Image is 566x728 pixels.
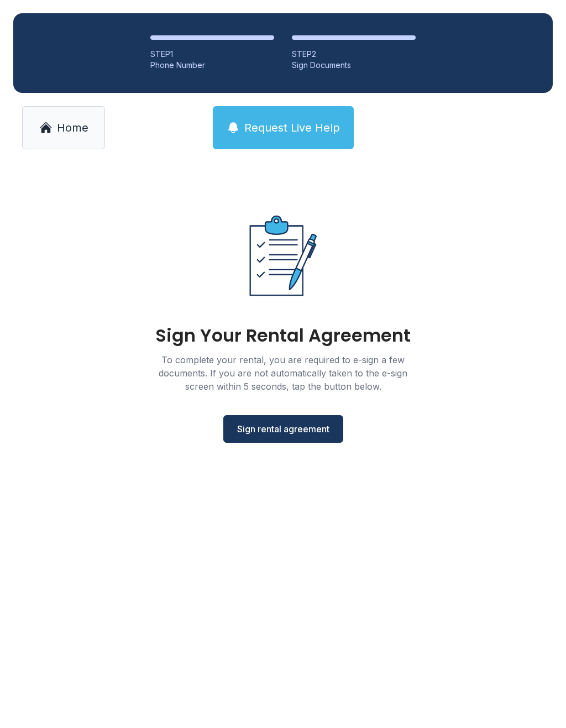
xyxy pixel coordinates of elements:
[57,120,88,135] span: Home
[145,353,421,393] div: To complete your rental, you are required to e-sign a few documents. If you are not automatically...
[292,60,416,71] div: Sign Documents
[292,49,416,60] div: STEP 2
[244,120,340,135] span: Request Live Help
[150,60,274,71] div: Phone Number
[155,327,411,344] div: Sign Your Rental Agreement
[237,422,329,436] span: Sign rental agreement
[150,49,274,60] div: STEP 1
[226,198,340,313] img: Rental agreement document illustration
